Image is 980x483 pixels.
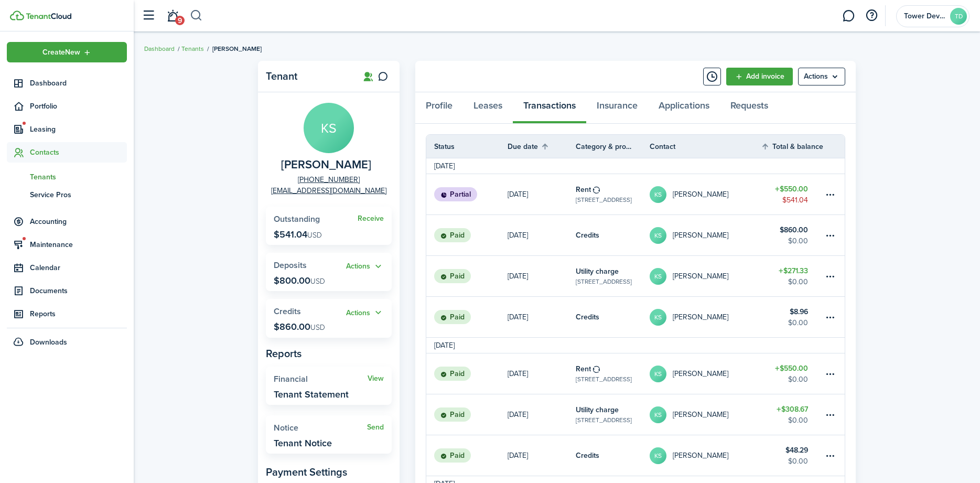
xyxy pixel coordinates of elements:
table-profile-info-text: [PERSON_NAME] [673,370,728,378]
table-amount-title: $48.29 [785,445,808,456]
status: Paid [434,310,471,325]
table-info-title: Credits [576,230,599,241]
a: $308.67$0.00 [761,394,824,435]
status: Paid [434,269,471,284]
p: [DATE] [508,189,528,200]
table-amount-description: $0.00 [788,374,808,385]
menu-btn: Actions [798,68,845,85]
table-amount-title: $271.33 [779,265,808,276]
a: [DATE] [508,215,576,255]
a: Dashboard [7,73,127,93]
table-info-title: Utility charge [576,404,619,415]
widget-stats-title: Notice [274,423,367,433]
a: [DATE] [508,394,576,435]
span: Tenants [30,171,127,183]
a: Rent[STREET_ADDRESS] [576,353,650,394]
a: [DATE] [508,174,576,214]
a: KS[PERSON_NAME] [650,174,761,214]
a: Profile [415,92,463,124]
span: Deposits [274,259,307,271]
span: [PERSON_NAME] [212,44,262,53]
table-info-title: Rent [576,363,591,374]
table-info-title: Rent [576,184,591,195]
a: Credits [576,215,650,255]
a: Insurance [586,92,648,124]
button: Actions [346,307,384,319]
a: KS[PERSON_NAME] [650,353,761,394]
button: Timeline [703,68,721,85]
th: Sort [508,140,576,153]
a: Service Pros [7,186,127,203]
p: $860.00 [274,321,325,332]
table-subtitle: [STREET_ADDRESS] [576,277,632,286]
avatar-text: KS [304,103,354,153]
a: Utility charge[STREET_ADDRESS] [576,256,650,296]
span: USD [307,230,322,241]
span: Tower Development and Rentals Inc [904,13,946,20]
a: [DATE] [508,297,576,337]
a: Paid [426,256,508,296]
table-profile-info-text: [PERSON_NAME] [673,272,728,281]
a: KS[PERSON_NAME] [650,297,761,337]
p: [DATE] [508,312,528,323]
span: Reports [30,308,127,319]
td: [DATE] [426,340,462,351]
a: Messaging [838,3,858,29]
a: [DATE] [508,353,576,394]
table-amount-title: $308.67 [777,404,808,415]
p: [DATE] [508,230,528,241]
span: Contacts [30,147,127,158]
table-amount-title: $8.96 [790,306,808,317]
panel-main-subtitle: Payment Settings [266,464,392,480]
a: KS[PERSON_NAME] [650,394,761,435]
status: Paid [434,407,471,422]
table-subtitle: [STREET_ADDRESS] [576,374,632,384]
span: Leasing [30,124,127,135]
span: Portfolio [30,101,127,112]
a: Leases [463,92,513,124]
widget-stats-description: Tenant Statement [274,389,349,400]
panel-main-subtitle: Reports [266,346,392,361]
a: Paid [426,435,508,476]
p: [DATE] [508,271,528,282]
span: Accounting [30,216,127,227]
table-info-title: Credits [576,312,599,323]
a: $550.00$0.00 [761,353,824,394]
a: View [368,374,384,383]
span: Documents [30,285,127,296]
a: [PHONE_NUMBER] [298,174,360,185]
span: Outstanding [274,213,320,225]
p: $800.00 [274,275,325,286]
a: Applications [648,92,720,124]
table-amount-title: $860.00 [780,224,808,235]
th: Sort [761,140,824,153]
p: [DATE] [508,450,528,461]
avatar-text: KS [650,406,666,423]
a: Paid [426,394,508,435]
span: Maintenance [30,239,127,250]
table-amount-description: $0.00 [788,276,808,287]
a: Send [367,423,384,432]
p: [DATE] [508,409,528,420]
a: Add invoice [726,68,793,85]
avatar-text: KS [650,186,666,203]
button: Open sidebar [138,6,158,26]
status: Paid [434,448,471,463]
table-profile-info-text: [PERSON_NAME] [673,313,728,321]
table-profile-info-text: [PERSON_NAME] [673,452,728,460]
a: Rent[STREET_ADDRESS] [576,174,650,214]
button: Search [190,7,203,25]
avatar-text: KS [650,268,666,285]
a: Tenants [7,168,127,186]
td: [DATE] [426,160,462,171]
button: Actions [346,261,384,273]
panel-main-title: Tenant [266,70,350,82]
button: Open menu [798,68,845,85]
table-amount-description: $0.00 [788,235,808,246]
a: Receive [358,214,384,223]
span: Dashboard [30,78,127,89]
span: Credits [274,305,301,317]
a: Paid [426,353,508,394]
